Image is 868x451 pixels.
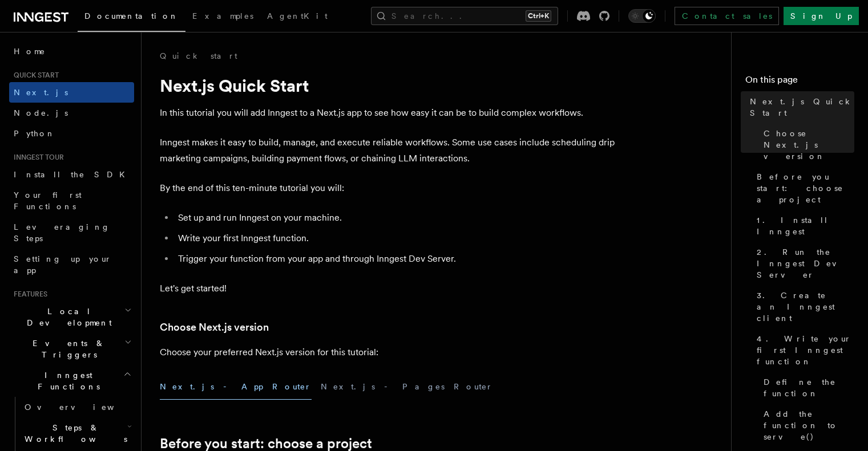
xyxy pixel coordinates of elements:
[9,217,134,249] a: Leveraging Steps
[9,290,47,299] span: Features
[9,82,134,103] a: Next.js
[750,96,854,119] span: Next.js Quick Start
[371,7,558,25] button: Search...Ctrl+K
[757,333,854,367] span: 4. Write your first Inngest function
[185,3,260,31] a: Examples
[764,128,854,162] span: Choose Next.js version
[628,9,656,23] button: Toggle dark mode
[9,249,134,281] a: Setting up your app
[745,73,854,91] h4: On this page
[14,88,68,97] span: Next.js
[160,281,616,296] p: Let's get started!
[175,210,616,226] li: Set up and run Inngest on your machine.
[757,246,854,281] span: 2. Run the Inngest Dev Server
[9,338,124,360] span: Events & Triggers
[84,11,179,21] span: Documentation
[9,41,134,62] a: Home
[192,11,253,21] span: Examples
[9,333,134,365] button: Events & Triggers
[160,344,616,360] p: Choose your preferred Next.js version for this tutorial:
[759,123,854,166] a: Choose Next.js version
[752,328,854,372] a: 4. Write your first Inngest function
[78,3,185,32] a: Documentation
[175,230,616,246] li: Write your first Inngest function.
[14,254,112,275] span: Setting up your app
[14,46,46,57] span: Home
[160,50,237,62] a: Quick start
[764,408,854,442] span: Add the function to serve()
[9,365,134,397] button: Inngest Functions
[764,376,854,399] span: Define the function
[160,75,616,96] h1: Next.js Quick Start
[784,7,859,25] a: Sign Up
[20,417,134,449] button: Steps & Workflows
[675,7,779,25] a: Contact sales
[9,153,64,162] span: Inngest tour
[14,108,68,117] span: Node.js
[20,422,127,445] span: Steps & Workflows
[14,222,110,243] span: Leveraging Steps
[9,301,134,333] button: Local Development
[9,103,134,123] a: Node.js
[757,214,854,237] span: 1. Install Inngest
[752,210,854,242] a: 1. Install Inngest
[321,374,493,400] button: Next.js - Pages Router
[526,10,551,22] kbd: Ctrl+K
[745,91,854,123] a: Next.js Quick Start
[160,180,616,196] p: By the end of this ten-minute tutorial you will:
[160,105,616,121] p: In this tutorial you will add Inngest to a Next.js app to see how easy it can be to build complex...
[20,397,134,417] a: Overview
[175,251,616,267] li: Trigger your function from your app and through Inngest Dev Server.
[9,71,59,80] span: Quick start
[160,374,312,400] button: Next.js - App Router
[759,372,854,404] a: Define the function
[759,404,854,447] a: Add the function to serve()
[752,166,854,210] a: Before you start: choose a project
[752,242,854,285] a: 2. Run the Inngest Dev Server
[14,170,132,179] span: Install the SDK
[14,129,55,138] span: Python
[160,135,616,166] p: Inngest makes it easy to build, manage, and execute reliable workflows. Some use cases include sc...
[752,285,854,328] a: 3. Create an Inngest client
[9,185,134,217] a: Your first Functions
[9,164,134,185] a: Install the SDK
[160,319,269,335] a: Choose Next.js version
[9,306,124,328] span: Local Development
[757,290,854,324] span: 3. Create an Inngest client
[757,171,854,205] span: Before you start: choose a project
[14,190,82,211] span: Your first Functions
[9,123,134,144] a: Python
[260,3,334,31] a: AgentKit
[9,369,123,392] span: Inngest Functions
[25,403,142,412] span: Overview
[267,11,328,21] span: AgentKit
